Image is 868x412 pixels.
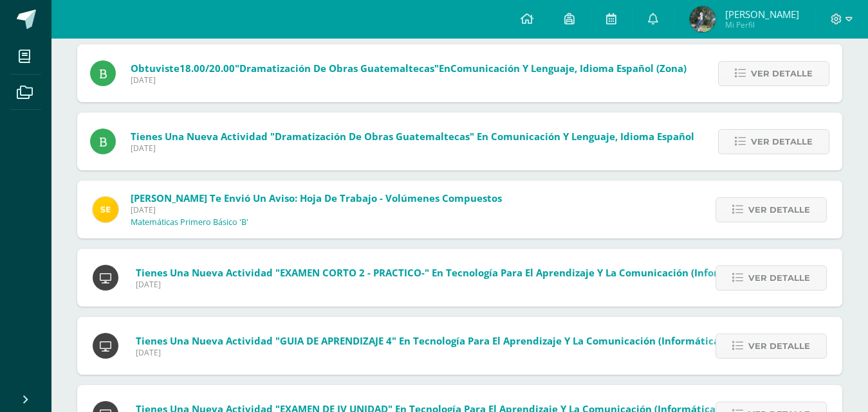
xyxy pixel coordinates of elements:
[751,130,813,154] span: Ver detalle
[725,19,799,30] span: Mi Perfil
[450,62,687,75] span: Comunicación y Lenguaje, Idioma Español (Zona)
[131,204,502,215] span: [DATE]
[131,62,687,75] span: Obtuviste en
[748,198,810,222] span: Ver detalle
[136,279,755,290] span: [DATE]
[136,347,723,358] span: [DATE]
[136,266,755,279] span: Tienes una nueva actividad "EXAMEN CORTO 2 - PRACTICO-" En Tecnología para el Aprendizaje y la Co...
[725,8,799,21] span: [PERSON_NAME]
[131,75,687,85] span: [DATE]
[180,62,235,75] span: 18.00/20.00
[131,143,694,154] span: [DATE]
[748,334,810,358] span: Ver detalle
[131,217,248,228] p: Matemáticas Primero Básico 'B'
[131,130,694,143] span: Tienes una nueva actividad "Dramatización de obras guatemaltecas" En Comunicación y Lenguaje, Idi...
[751,62,813,85] span: Ver detalle
[131,192,502,204] span: [PERSON_NAME] te envió un aviso: Hoja de trabajo - Volúmenes Compuestos
[136,334,723,347] span: Tienes una nueva actividad "GUIA DE APRENDIZAJE 4" En Tecnología para el Aprendizaje y la Comunic...
[93,197,118,222] img: 03c2987289e60ca238394da5f82a525a.png
[235,62,439,75] span: "Dramatización de obras guatemaltecas"
[748,266,810,290] span: Ver detalle
[690,6,716,32] img: a774d1109ffb169f0f0f34262d076cf3.png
